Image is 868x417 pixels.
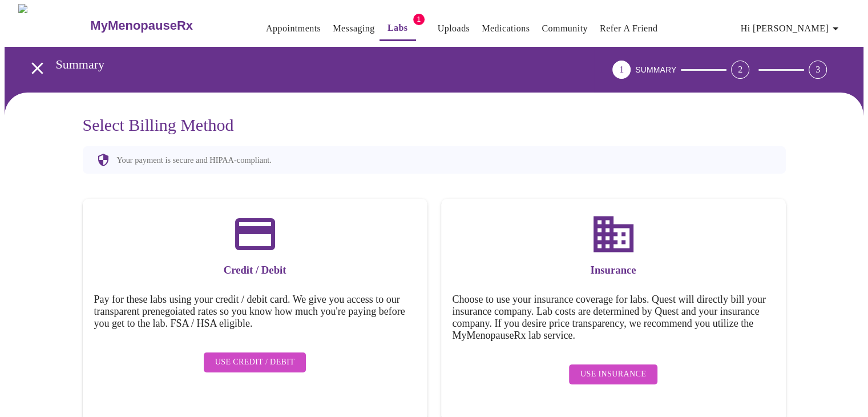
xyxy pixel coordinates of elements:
[809,61,827,79] div: 3
[595,17,663,40] button: Refer a Friend
[94,294,416,330] h5: Pay for these labs using your credit / debit card. We give you access to our transparent prenegoi...
[18,4,89,47] img: MyMenopauseRx Logo
[612,61,631,79] div: 1
[600,21,658,37] a: Refer a Friend
[117,155,272,165] p: Your payment is secure and HIPAA-compliant.
[438,21,470,37] a: Uploads
[433,17,475,40] button: Uploads
[542,21,588,37] a: Community
[453,294,774,342] h5: Choose to use your insurance coverage for labs. Quest will directly bill your insurance company. ...
[736,17,847,40] button: Hi [PERSON_NAME]
[387,20,408,36] a: Labs
[215,355,295,370] span: Use Credit / Debit
[413,14,425,25] span: 1
[569,364,657,384] button: Use Insurance
[635,65,676,74] span: SUMMARY
[266,21,321,37] a: Appointments
[94,264,416,276] h3: Credit / Debit
[21,51,54,85] button: open drawer
[89,6,239,46] a: MyMenopauseRx
[56,57,549,72] h3: Summary
[741,21,842,37] span: Hi [PERSON_NAME]
[333,21,374,37] a: Messaging
[477,17,534,40] button: Medications
[453,264,774,276] h3: Insurance
[537,17,592,40] button: Community
[83,115,786,135] h3: Select Billing Method
[580,367,646,382] span: Use Insurance
[731,61,749,79] div: 2
[204,352,306,372] button: Use Credit / Debit
[380,17,416,41] button: Labs
[90,18,193,33] h3: MyMenopauseRx
[261,17,325,40] button: Appointments
[482,21,530,37] a: Medications
[328,17,379,40] button: Messaging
